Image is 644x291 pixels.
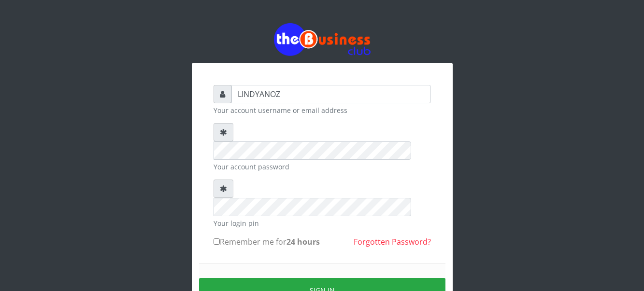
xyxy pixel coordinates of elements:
[354,236,431,247] a: Forgotten Password?
[214,236,320,248] label: Remember me for
[214,218,431,228] small: Your login pin
[214,105,431,115] small: Your account username or email address
[214,162,431,172] small: Your account password
[286,236,320,247] b: 24 hours
[231,85,431,103] input: Username or email address
[214,238,220,245] input: Remember me for24 hours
